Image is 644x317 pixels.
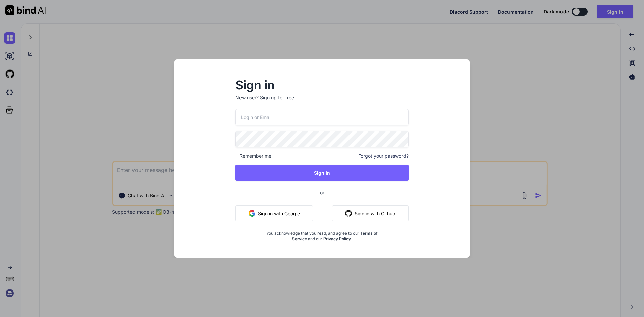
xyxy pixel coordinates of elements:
[345,210,352,217] img: github
[260,94,294,101] div: Sign up for free
[235,80,409,90] h2: Sign in
[323,236,352,241] a: Privacy Policy.
[235,109,409,125] input: Login or Email
[235,165,409,181] button: Sign In
[332,205,409,221] button: Sign in with Github
[249,210,255,217] img: google
[235,153,271,159] span: Remember me
[292,231,378,241] a: Terms of Service
[235,94,409,109] p: New user?
[264,227,380,242] div: You acknowledge that you read, and agree to our and our
[358,153,409,159] span: Forgot your password?
[293,184,351,201] span: or
[235,205,313,221] button: Sign in with Google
